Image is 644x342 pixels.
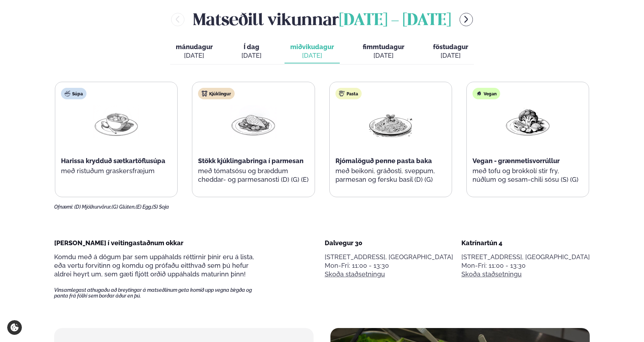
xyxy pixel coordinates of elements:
img: soup.svg [65,91,70,96]
button: föstudagur [DATE] [427,40,474,63]
button: menu-btn-left [171,13,184,26]
span: (S) Soja [152,204,169,210]
button: menu-btn-right [460,13,473,26]
img: chicken.svg [202,91,207,96]
span: (D) Mjólkurvörur, [74,204,112,210]
img: pasta.svg [339,91,345,96]
button: miðvikudagur [DATE] [285,40,340,63]
p: [STREET_ADDRESS], [GEOGRAPHIC_DATA] [325,253,453,261]
p: með beikoni, gráðosti, sveppum, parmesan og fersku basil (D) (G) [335,167,446,184]
p: með ristuðum graskersfræjum [61,167,171,175]
div: [DATE] [363,51,404,60]
a: Skoða staðsetningu [461,270,522,279]
span: (E) Egg, [136,204,152,210]
div: [DATE] [176,51,213,60]
img: Soup.png [93,105,139,138]
div: Mon-Fri: 11:00 - 13:30 [325,261,453,270]
button: Í dag [DATE] [236,40,267,63]
div: Kjúklingur [198,88,235,99]
div: Vegan [473,88,500,99]
div: [DATE] [433,51,468,60]
span: (G) Glúten, [112,204,136,210]
img: Chicken-breast.png [230,105,276,138]
div: Súpa [61,88,86,99]
div: Katrínartún 4 [461,239,590,247]
div: [DATE] [241,51,262,60]
span: föstudagur [433,43,468,51]
div: Dalvegur 30 [325,239,453,247]
span: [DATE] - [DATE] [339,13,451,29]
span: Í dag [241,43,262,51]
span: Vinsamlegast athugaðu að breytingar á matseðlinum geta komið upp vegna birgða og panta frá fólki ... [54,287,264,299]
img: Vegan.png [505,105,551,138]
a: Cookie settings [7,320,22,335]
span: Harissa krydduð sætkartöflusúpa [61,157,165,165]
span: Stökk kjúklingabringa í parmesan [198,157,304,165]
div: Pasta [335,88,362,99]
span: Komdu með á dögum þar sem uppáhalds réttirnir þínir eru á lista, eða vertu forvitinn og komdu og ... [54,253,254,278]
span: Rjómalöguð penne pasta baka [335,157,432,165]
span: mánudagur [176,43,213,51]
span: Vegan - grænmetisvorrúllur [473,157,560,165]
span: miðvikudagur [290,43,334,51]
img: Vegan.svg [476,91,482,96]
p: [STREET_ADDRESS], [GEOGRAPHIC_DATA] [461,253,590,261]
span: [PERSON_NAME] í veitingastaðnum okkar [54,239,183,247]
a: Skoða staðsetningu [325,270,385,279]
h2: Matseðill vikunnar [193,8,451,31]
span: Ofnæmi: [54,204,73,210]
p: með tómatsósu og bræddum cheddar- og parmesanosti (D) (G) (E) [198,167,309,184]
button: fimmtudagur [DATE] [357,40,410,63]
p: með tofu og brokkolí stir fry, núðlum og sesam-chili sósu (S) (G) [473,167,583,184]
div: Mon-Fri: 11:00 - 13:30 [461,261,590,270]
button: mánudagur [DATE] [170,40,218,63]
div: [DATE] [290,51,334,60]
span: fimmtudagur [363,43,404,51]
img: Spagetti.png [368,105,414,138]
